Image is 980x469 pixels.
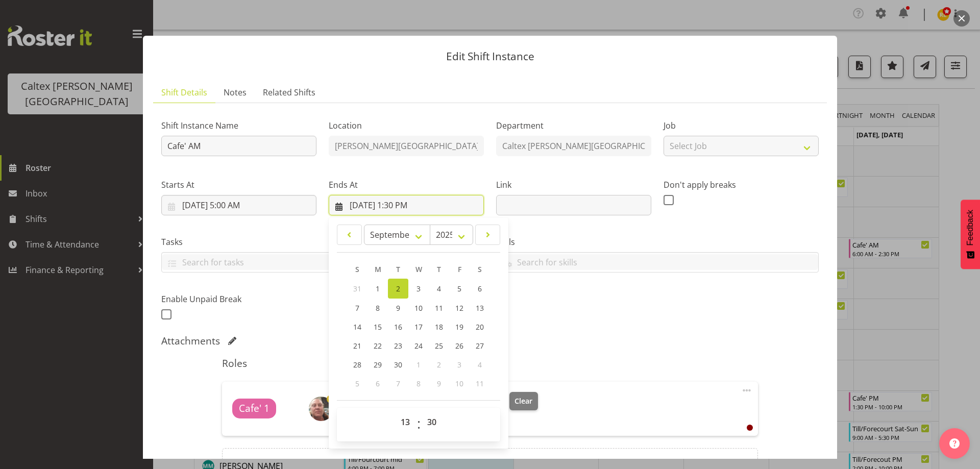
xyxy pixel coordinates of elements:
span: 30 [394,360,402,369]
label: Don't apply breaks [664,179,819,191]
span: 5 [355,379,359,388]
span: 21 [353,341,361,351]
span: 18 [435,322,443,332]
a: 27 [470,336,490,355]
a: 18 [429,317,449,336]
a: 15 [367,317,388,336]
span: 6 [376,379,380,388]
span: 2 [396,284,400,293]
input: Click to select... [329,195,484,215]
label: Link [496,179,651,191]
span: 5 [457,284,461,293]
a: 16 [388,317,408,336]
span: 6 [478,284,482,293]
a: 23 [388,336,408,355]
img: help-xxl-2.png [949,438,960,449]
span: 1 [376,284,380,293]
span: Feedback [966,210,975,245]
a: 10 [408,299,429,317]
span: 13 [476,303,484,313]
label: Enable Unpaid Break [161,293,316,305]
span: 7 [355,303,359,313]
span: 17 [414,322,423,332]
a: 19 [449,317,470,336]
span: : [417,412,421,437]
span: 22 [374,341,382,351]
input: Search for tasks [162,254,483,270]
span: T [396,264,400,274]
a: 29 [367,355,388,374]
p: Edit Shift Instance [153,51,827,62]
span: 15 [374,322,382,332]
button: Feedback - Show survey [961,200,980,269]
a: 20 [470,317,490,336]
span: Cafe' 1 [239,401,269,416]
span: 29 [374,360,382,369]
a: 5 [449,279,470,299]
span: 11 [435,303,443,313]
span: 9 [396,303,400,313]
a: 6 [470,279,490,299]
a: 13 [470,299,490,317]
span: Clear [514,396,532,407]
span: S [355,264,359,274]
span: 4 [478,360,482,369]
span: 10 [414,303,423,313]
span: 3 [416,284,421,293]
span: Related Shifts [263,86,315,98]
a: 12 [449,299,470,317]
label: Tasks [161,236,484,248]
a: 4 [429,279,449,299]
a: 17 [408,317,429,336]
span: 24 [414,341,423,351]
img: jeanette-braxton6f63b6175486c64fd4f7440e9fe5498e.png [309,397,333,421]
label: Starts At [161,179,316,191]
span: 20 [476,322,484,332]
h5: Attachments [161,335,220,347]
span: 26 [455,341,463,351]
label: Location [329,119,484,132]
span: F [458,264,461,274]
a: 25 [429,336,449,355]
a: 21 [347,336,367,355]
span: Shift Details [161,86,207,98]
a: 9 [388,299,408,317]
a: 30 [388,355,408,374]
span: 2 [437,360,441,369]
span: Notes [224,86,247,98]
label: Skills [496,236,819,248]
span: 31 [353,284,361,293]
span: 23 [394,341,402,351]
span: 27 [476,341,484,351]
span: 19 [455,322,463,332]
span: 12 [455,303,463,313]
label: Department [496,119,651,132]
span: 8 [376,303,380,313]
span: 1 [416,360,421,369]
a: 11 [429,299,449,317]
button: Clear [509,392,538,410]
a: 28 [347,355,367,374]
span: 11 [476,379,484,388]
span: M [375,264,381,274]
input: Search for skills [497,254,818,270]
a: 26 [449,336,470,355]
span: 8 [416,379,421,388]
span: 9 [437,379,441,388]
a: 3 [408,279,429,299]
a: 14 [347,317,367,336]
h5: Roles [222,357,757,369]
label: Shift Instance Name [161,119,316,132]
a: 22 [367,336,388,355]
div: User is clocked out [747,425,753,431]
a: 2 [388,279,408,299]
span: T [437,264,441,274]
span: S [478,264,482,274]
a: 8 [367,299,388,317]
input: Shift Instance Name [161,136,316,156]
span: 14 [353,322,361,332]
a: 7 [347,299,367,317]
label: Job [664,119,819,132]
a: 24 [408,336,429,355]
span: 28 [353,360,361,369]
